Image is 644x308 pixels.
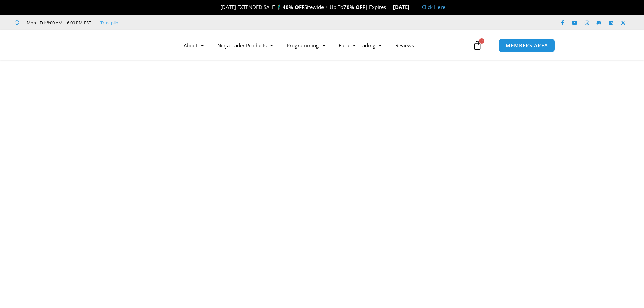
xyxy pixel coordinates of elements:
strong: 40% OFF [283,4,304,10]
img: 🎉 [215,5,220,10]
a: Programming [280,38,332,53]
a: Trustpilot [100,19,120,27]
span: 0 [479,38,484,44]
img: ⌛ [386,5,391,10]
img: LogoAI | Affordable Indicators – NinjaTrader [80,33,152,57]
strong: [DATE] [393,4,415,10]
a: Futures Trading [332,38,388,53]
a: 0 [462,35,492,55]
a: MEMBERS AREA [499,39,555,52]
span: MEMBERS AREA [506,43,548,48]
img: 🏭 [410,5,415,10]
nav: Menu [177,38,471,53]
span: [DATE] EXTENDED SALE 🏌️‍♂️ Sitewide + Up To | Expires [213,4,393,10]
a: About [177,38,211,53]
span: Mon - Fri: 8:00 AM – 6:00 PM EST [25,19,91,27]
a: Reviews [388,38,421,53]
a: NinjaTrader Products [211,38,280,53]
strong: 70% OFF [343,4,365,10]
a: Click Here [422,4,445,10]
